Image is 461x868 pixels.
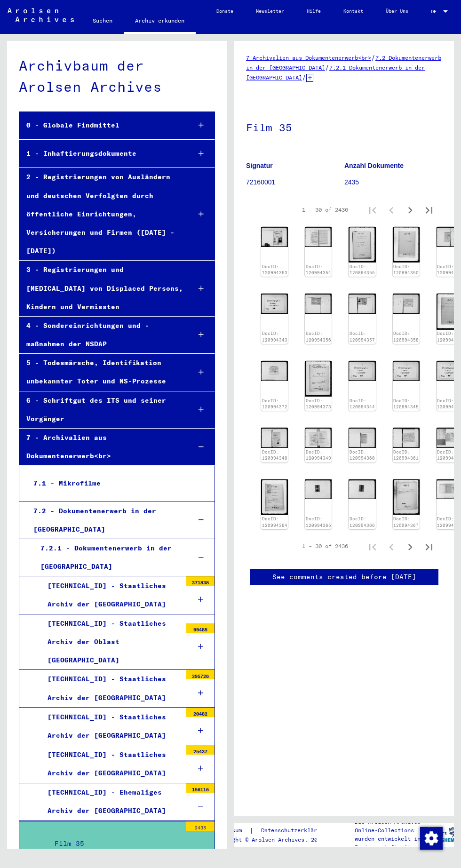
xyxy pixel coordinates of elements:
div: Archivbaum der Arolsen Archives [19,55,215,97]
a: See comments created before [DATE] [272,572,416,582]
span: / [371,53,375,62]
div: 3 - Registrierungen und [MEDICAL_DATA] von Displaced Persons, Kindern und Vermissten [19,261,183,316]
img: 001.jpg [349,479,375,500]
div: 7.2.1 - Dokumentenerwerb in der [GEOGRAPHIC_DATA] [33,539,183,576]
div: [TECHNICAL_ID] - Ehemaliges Archiv der [GEOGRAPHIC_DATA] [40,783,182,820]
b: Signatur [246,162,273,169]
div: 1 – 30 of 2436 [302,542,348,550]
div: 4 - Sondereinrichtungen und -maßnahmen der NSDAP [19,317,183,353]
button: Last page [420,537,438,556]
div: 395726 [186,670,215,679]
div: Zustimmung ändern [420,827,442,849]
button: Previous page [382,537,401,556]
span: DE [431,9,441,14]
a: DocID: 120994366 [350,516,375,528]
div: 6 - Schriftgut des ITS und seiner Vorgänger [19,391,183,428]
a: DocID: 120994358 [393,331,419,342]
img: 001.jpg [305,428,332,448]
a: 7 Archivalien aus Dokumentenerwerb<br> [246,54,371,61]
a: DocID: 120994350 [393,264,419,276]
img: 001.jpg [261,428,288,448]
a: 7.2.1 Dokumentenerwerb in der [GEOGRAPHIC_DATA] [246,64,425,81]
a: DocID: 120994365 [306,516,331,528]
div: 0 - Globale Findmittel [19,116,183,135]
div: 2 - Registrierungen von Ausländern und deutschen Verfolgten durch öffentliche Einrichtungen, Vers... [19,168,183,260]
img: 001.jpg [393,428,420,448]
b: Anzahl Dokumente [344,162,404,169]
a: DocID: 120994372 [262,398,287,410]
a: DocID: 120994357 [350,331,375,342]
button: First page [363,537,382,556]
img: Arolsen_neg.svg [8,8,74,22]
a: DocID: 120994353 [262,264,287,276]
span: / [325,63,329,72]
div: 2435 [186,821,215,831]
button: Last page [420,200,438,219]
div: 25437 [186,745,215,755]
img: 001.jpg [393,227,420,263]
button: First page [363,200,382,219]
button: Next page [401,200,420,219]
img: 001.jpg [305,479,332,500]
img: 001.jpg [349,294,375,314]
a: DocID: 120994344 [350,398,375,410]
div: 5 - Todesmärsche, Identifikation unbekannter Toter und NS-Prozesse [19,354,183,390]
p: 2435 [344,177,442,187]
a: Suchen [81,9,124,32]
img: 001.jpg [349,361,375,381]
img: 001.jpg [393,294,420,314]
p: wurden entwickelt in Partnerschaft mit [355,835,427,852]
div: 371838 [186,576,215,586]
div: [TECHNICAL_ID] - Staatliches Archiv der [GEOGRAPHIC_DATA] [40,708,182,745]
div: 7.2 - Dokumentenerwerb in der [GEOGRAPHIC_DATA] [26,502,183,539]
div: 1 - Inhaftierungsdokumente [19,144,183,163]
a: DocID: 120994355 [350,264,375,276]
img: 001.jpg [261,361,288,381]
div: 7.1 - Mikrofilme [26,474,182,493]
div: | [212,826,338,836]
img: 001.jpg [349,428,375,448]
a: DocID: 120994354 [306,264,331,276]
a: DocID: 120994343 [262,331,287,342]
a: DocID: 120994345 [393,398,419,410]
p: Copyright © Arolsen Archives, 2021 [212,836,338,844]
img: 001.jpg [305,227,332,247]
a: DocID: 120994360 [350,449,375,461]
img: 001.jpg [393,479,420,515]
p: Die Arolsen Archives Online-Collections [355,818,427,835]
a: DocID: 120994349 [306,449,331,461]
a: DocID: 120994356 [306,331,331,342]
img: Zustimmung ändern [420,827,443,850]
span: / [302,73,306,81]
a: Archiv erkunden [124,9,196,34]
a: DocID: 120994373 [306,398,331,410]
button: Previous page [382,200,401,219]
div: [TECHNICAL_ID] - Staatliches Archiv der Oblast [GEOGRAPHIC_DATA] [40,614,182,670]
a: DocID: 120994364 [262,516,287,528]
a: DocID: 120994348 [262,449,287,461]
p: 72160001 [246,177,344,187]
h1: Film 35 [246,106,442,147]
div: Film 35 [48,835,182,853]
div: 156116 [186,783,215,793]
div: [TECHNICAL_ID] - Staatliches Archiv der [GEOGRAPHIC_DATA] [40,670,182,707]
button: Next page [401,537,420,556]
div: [TECHNICAL_ID] - Staatliches Archiv der [GEOGRAPHIC_DATA] [40,577,182,613]
img: 001.jpg [305,294,332,314]
a: DocID: 120994361 [393,449,419,461]
img: 001.jpg [305,361,332,397]
a: Datenschutzerklärung [254,826,338,836]
img: 001.jpg [261,479,288,515]
div: 1 – 30 of 2436 [302,206,348,214]
a: DocID: 120994367 [393,516,419,528]
div: 20482 [186,708,215,717]
div: 99485 [186,623,215,633]
img: 001.jpg [261,227,288,247]
div: [TECHNICAL_ID] - Staatliches Archiv der [GEOGRAPHIC_DATA] [40,746,182,782]
img: 001.jpg [349,227,375,263]
img: 001.jpg [393,361,420,381]
img: 001.jpg [261,294,288,314]
div: 7 - Archivalien aus Dokumentenerwerb<br> [19,429,183,465]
